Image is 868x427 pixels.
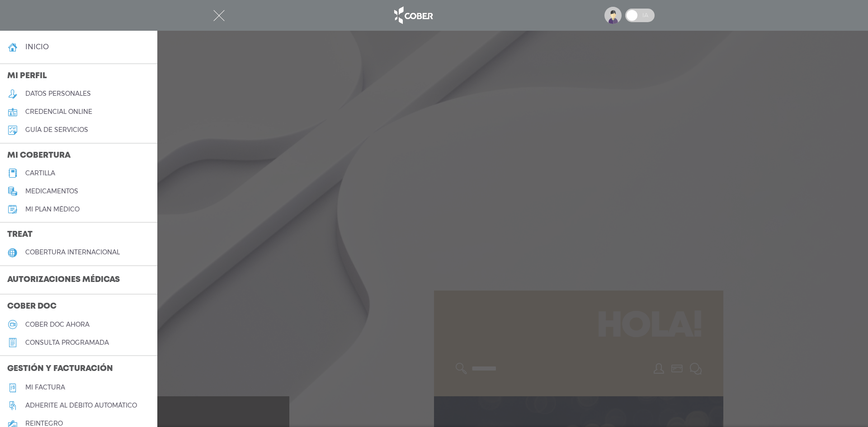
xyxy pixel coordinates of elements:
[25,402,137,409] h5: Adherite al débito automático
[25,249,120,256] h5: cobertura internacional
[25,90,91,98] h5: datos personales
[604,7,622,24] img: profile-placeholder.svg
[25,206,80,213] h5: Mi plan médico
[25,188,78,195] h5: medicamentos
[25,169,55,177] h5: cartilla
[25,126,88,134] h5: guía de servicios
[25,321,90,328] h5: Cober doc ahora
[25,42,49,51] h4: inicio
[25,339,109,347] h5: consulta programada
[25,108,92,116] h5: credencial online
[25,384,65,391] h5: Mi factura
[389,5,437,26] img: logo_cober_home-white.png
[213,10,225,21] img: Cober_menu-close-white.svg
